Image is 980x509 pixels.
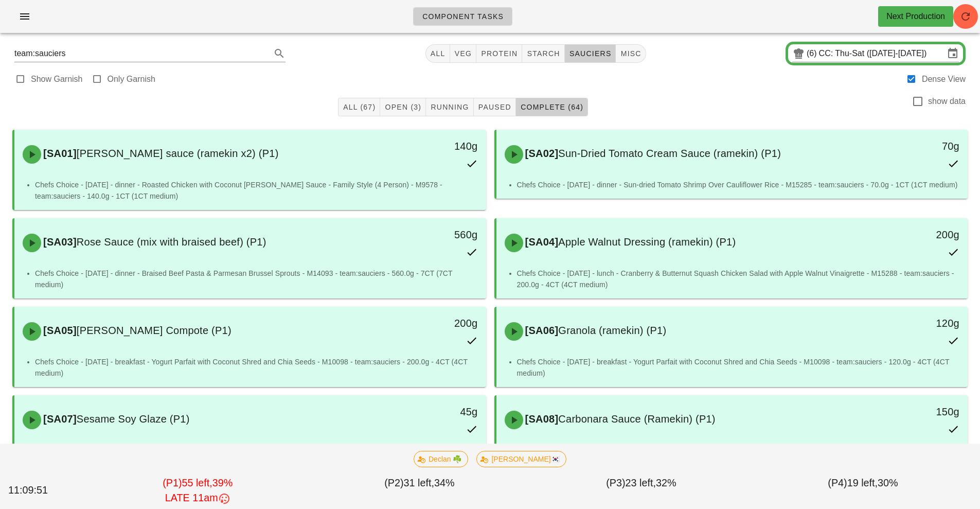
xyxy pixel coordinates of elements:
button: misc [616,44,646,63]
button: Clear Search [259,47,271,60]
span: Component Tasks [422,12,504,21]
span: Declan ☘️ [420,451,461,467]
button: All [425,44,450,63]
li: Chefs Choice - [DATE] - dinner - Sun-dried Tomato Shrimp Over Cauliflower Rice - M15285 - team:sa... [517,179,960,190]
li: Chefs Choice - [DATE] - breakfast - Yogurt Parfait with Coconut Shred and Chia Seeds - M10098 - t... [35,356,478,379]
span: starch [526,49,560,58]
span: Complete (64) [520,103,583,111]
span: [SA04] [523,236,559,248]
div: 200g [855,226,959,243]
div: 11:09:51 [6,481,87,500]
span: 19 left, [847,477,878,488]
span: 23 left, [626,477,656,488]
button: starch [522,44,564,63]
div: LATE 11am [89,490,307,506]
div: (P3) 32% [530,473,752,508]
span: 55 left, [182,477,212,488]
label: Show Garnish [31,74,83,84]
div: (P4) 30% [752,473,974,508]
div: 45g [373,403,477,420]
button: Running [426,98,473,116]
span: Sesame Soy Glaze (P1) [77,413,190,425]
span: [SA06] [523,325,559,336]
div: 120g [855,315,959,331]
span: All [430,49,446,58]
span: Apple Walnut Dressing (ramekin) (P1) [558,236,736,248]
span: Running [430,103,469,111]
button: protein [476,44,522,63]
a: Component Tasks [413,7,512,26]
div: 200g [373,315,477,331]
span: [PERSON_NAME] Compote (P1) [77,325,231,336]
label: Only Garnish [108,74,155,84]
li: Chefs Choice - [DATE] - dinner - Roasted Chicken with Coconut [PERSON_NAME] Sauce - Family Style ... [35,179,478,202]
span: Granola (ramekin) (P1) [558,325,666,336]
span: Rose Sauce (mix with braised beef) (P1) [77,236,266,248]
button: Complete (64) [516,98,588,116]
label: show data [928,96,966,107]
span: Sun-Dried Tomato Cream Sauce (ramekin) (P1) [558,148,781,159]
li: Chefs Choice - [DATE] - lunch - Cranberry & Butternut Squash Chicken Salad with Apple Walnut Vina... [517,268,960,290]
div: 140g [373,138,477,154]
div: (P1) 39% [87,473,309,508]
span: [PERSON_NAME] sauce (ramekin x2) (P1) [77,148,279,159]
button: sauciers [565,44,616,63]
span: misc [620,49,641,58]
span: [SA03] [41,236,77,248]
span: Open (3) [384,103,421,111]
div: (P2) 34% [309,473,530,508]
li: Chefs Choice - [DATE] - breakfast - Yogurt Parfait with Coconut Shred and Chia Seeds - M10098 - t... [517,356,960,379]
div: Next Production [886,10,945,23]
span: [SA07] [41,413,77,425]
span: [SA08] [523,413,559,425]
button: veg [450,44,477,63]
span: veg [454,49,472,58]
div: 150g [855,403,959,420]
span: protein [480,49,518,58]
span: 31 left, [404,477,434,488]
button: Paused [474,98,516,116]
div: 70g [855,138,959,154]
span: [SA01] [41,148,77,159]
span: [PERSON_NAME]🇰🇷 [484,451,560,467]
span: Paused [478,103,511,111]
li: Chefs Choice - [DATE] - dinner - Braised Beef Pasta & Parmesan Brussel Sprouts - M14093 - team:sa... [35,268,478,290]
div: (6) [807,48,819,59]
label: Dense View [922,74,966,84]
button: Open (3) [380,98,426,116]
span: All (67) [343,103,376,111]
button: All (67) [338,98,380,116]
div: 560g [373,226,477,243]
span: sauciers [569,49,612,58]
span: [SA02] [523,148,559,159]
span: [SA05] [41,325,77,336]
span: Carbonara Sauce (Ramekin) (P1) [558,413,715,425]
